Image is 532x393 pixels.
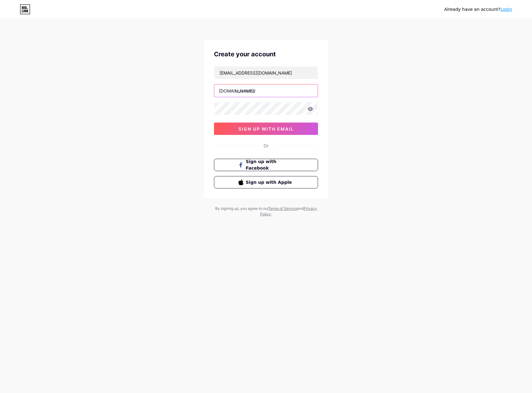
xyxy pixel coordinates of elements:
[264,142,268,149] div: Or
[246,158,294,171] span: Sign up with Facebook
[246,179,294,186] span: Sign up with Apple
[214,67,318,79] input: Email
[214,84,318,97] input: username
[238,126,294,132] span: sign up with email
[213,206,319,217] div: By signing up, you agree to our and .
[219,88,255,94] div: [DOMAIN_NAME]/
[268,206,297,211] a: Terms of Service
[214,123,318,135] button: sign up with email
[214,159,318,171] button: Sign up with Facebook
[444,6,512,13] div: Already have an account?
[214,50,318,59] div: Create your account
[214,176,318,188] button: Sign up with Apple
[500,7,512,12] a: Login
